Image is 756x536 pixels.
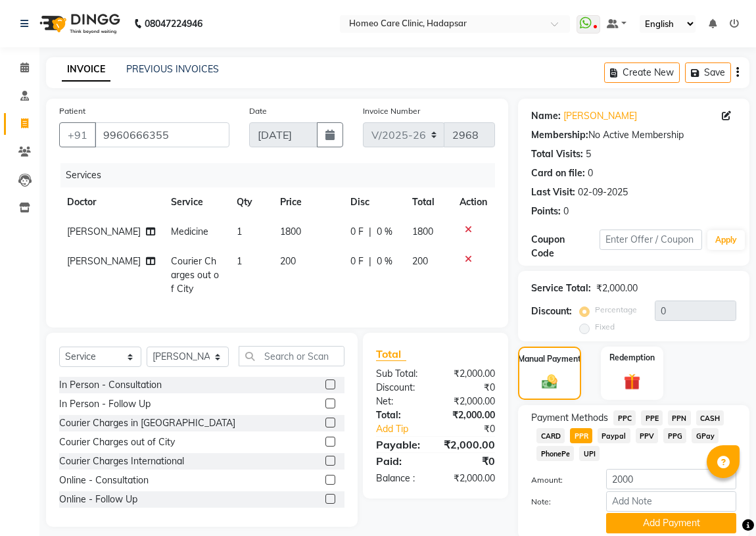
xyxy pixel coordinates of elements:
[59,493,137,506] div: Online - Follow Up
[641,410,663,426] span: PPE
[59,474,149,487] div: Online - Consultation
[343,187,404,217] th: Disc
[685,62,731,83] button: Save
[531,185,575,199] div: Last Visit:
[95,122,229,147] input: Search by Name/Mobile/Email/Code
[531,281,591,295] div: Service Total:
[62,58,110,82] a: INVOICE
[536,446,574,461] span: PhonePe
[606,491,736,512] input: Add Note
[531,147,583,161] div: Total Visits:
[595,304,637,316] label: Percentage
[249,105,267,117] label: Date
[447,422,505,436] div: ₹0
[436,453,506,469] div: ₹0
[598,428,630,443] span: Paypal
[350,225,364,239] span: 0 F
[531,233,600,260] div: Coupon Code
[363,105,420,117] label: Invoice Number
[369,255,371,268] span: |
[366,453,436,469] div: Paid:
[280,226,301,237] span: 1800
[579,446,600,461] span: UPI
[366,472,436,485] div: Balance :
[668,410,691,426] span: PPN
[452,187,495,217] th: Action
[521,474,596,486] label: Amount:
[518,353,581,365] label: Manual Payment
[34,5,124,42] img: logo
[707,230,745,250] button: Apply
[404,187,452,217] th: Total
[613,410,636,426] span: PPC
[126,63,219,75] a: PREVIOUS INVOICES
[59,187,163,217] th: Doctor
[59,105,85,117] label: Patient
[563,109,637,123] a: [PERSON_NAME]
[436,381,506,395] div: ₹0
[412,226,433,237] span: 1800
[59,378,162,392] div: In Person - Consultation
[366,381,436,395] div: Discount:
[436,395,506,408] div: ₹2,000.00
[59,435,175,449] div: Courier Charges out of City
[412,255,428,267] span: 200
[145,5,202,42] b: 08047224946
[237,226,242,237] span: 1
[531,128,736,142] div: No Active Membership
[171,255,219,295] span: Courier Charges out of City
[636,428,659,443] span: PPV
[434,437,505,452] div: ₹2,000.00
[59,122,96,147] button: +91
[692,428,719,443] span: GPay
[531,109,561,123] div: Name:
[366,395,436,408] div: Net:
[436,367,506,381] div: ₹2,000.00
[163,187,229,217] th: Service
[588,166,593,180] div: 0
[570,428,592,443] span: PPR
[67,226,141,237] span: [PERSON_NAME]
[229,187,272,217] th: Qty
[531,411,608,425] span: Payment Methods
[696,410,724,426] span: CASH
[606,469,736,489] input: Amount
[280,255,296,267] span: 200
[377,255,392,268] span: 0 %
[436,472,506,485] div: ₹2,000.00
[376,347,406,361] span: Total
[531,205,561,218] div: Points:
[586,147,591,161] div: 5
[609,352,655,364] label: Redemption
[606,513,736,533] button: Add Payment
[59,397,151,411] div: In Person - Follow Up
[239,346,344,366] input: Search or Scan
[59,416,235,430] div: Courier Charges in [GEOGRAPHIC_DATA]
[59,454,184,468] div: Courier Charges International
[521,496,596,508] label: Note:
[531,166,585,180] div: Card on file:
[436,408,506,422] div: ₹2,000.00
[604,62,680,83] button: Create New
[366,408,436,422] div: Total:
[377,225,392,239] span: 0 %
[366,437,434,452] div: Payable:
[596,281,638,295] div: ₹2,000.00
[600,230,702,250] input: Enter Offer / Coupon Code
[237,255,242,267] span: 1
[366,422,447,436] a: Add Tip
[537,373,563,391] img: _cash.svg
[350,255,364,268] span: 0 F
[60,163,505,187] div: Services
[536,428,565,443] span: CARD
[366,367,436,381] div: Sub Total:
[171,226,208,237] span: Medicine
[67,255,141,267] span: [PERSON_NAME]
[619,372,646,393] img: _gift.svg
[531,128,588,142] div: Membership:
[595,321,615,333] label: Fixed
[663,428,686,443] span: PPG
[369,225,371,239] span: |
[563,205,569,218] div: 0
[531,305,572,318] div: Discount:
